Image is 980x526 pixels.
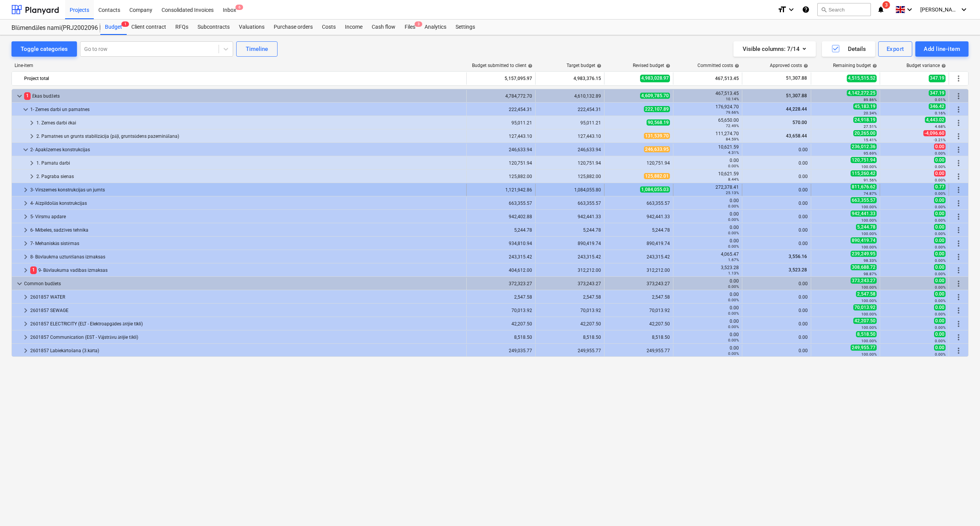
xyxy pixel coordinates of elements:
[851,211,877,217] span: 942,441.33
[745,214,808,219] div: 0.00
[935,285,946,289] small: 0.00%
[539,72,601,85] div: 4,983,376.15
[21,145,30,154] span: keyboard_arrow_down
[27,158,36,168] span: keyboard_arrow_right
[861,285,877,289] small: 100.00%
[728,204,739,208] small: 0.00%
[954,333,963,342] span: More actions
[539,214,601,219] div: 942,441.33
[193,20,234,35] a: Subcontracts
[745,241,808,246] div: 0.00
[851,197,877,203] span: 663,355.57
[851,157,877,163] span: 120,751.94
[470,227,532,233] div: 5,244.78
[925,117,946,123] span: 4,443.02
[935,191,946,196] small: 0.00%
[171,20,193,35] a: RFQs
[121,21,129,27] span: 1
[788,267,808,273] span: 3,523.28
[21,185,30,194] span: keyboard_arrow_right
[664,64,670,68] span: help
[822,41,875,57] button: Details
[30,304,463,317] div: 2601857 SEWAGE
[785,106,808,112] span: 44,228.44
[676,278,739,289] div: 0.00
[234,20,269,35] div: Valuations
[934,184,946,190] span: 0.77
[851,170,877,176] span: 115,260.42
[864,98,877,102] small: 89.86%
[21,333,30,342] span: keyboard_arrow_right
[235,5,243,10] span: 6
[539,201,601,206] div: 663,355.57
[608,160,670,166] div: 120,751.94
[770,63,808,68] div: Approved costs
[920,7,959,13] span: [PERSON_NAME]
[954,118,963,127] span: More actions
[21,44,68,54] div: Toggle categories
[934,291,946,297] span: 0.00
[269,20,317,35] a: Purchase orders
[15,279,24,288] span: keyboard_arrow_down
[864,258,877,263] small: 98.33%
[726,191,739,195] small: 25.13%
[415,21,422,27] span: 3
[30,144,463,156] div: 2- Apakšzemes konstrukcijas
[935,205,946,209] small: 0.00%
[30,266,37,274] span: 1
[340,20,367,35] div: Income
[728,271,739,275] small: 1.13%
[640,93,670,99] span: 4,609,785.70
[934,251,946,257] span: 0.00
[470,281,532,286] div: 372,323.27
[934,197,946,203] span: 0.00
[644,146,670,152] span: 246,633.95
[954,199,963,208] span: More actions
[934,144,946,150] span: 0.00
[954,346,963,355] span: More actions
[833,63,877,68] div: Remaining budget
[726,97,739,101] small: 10.14%
[851,237,877,243] span: 890,419.74
[697,63,739,68] div: Committed costs
[861,165,877,169] small: 100.00%
[470,147,532,152] div: 246,633.94
[923,130,946,136] span: -4,096.60
[929,75,946,82] span: 347.19
[608,214,670,219] div: 942,441.33
[676,211,739,222] div: 0.00
[942,489,980,526] iframe: Chat Widget
[640,75,670,82] span: 4,983,028.97
[728,177,739,181] small: 8.44%
[853,130,877,136] span: 20,265.00
[905,5,914,14] i: keyboard_arrow_down
[817,3,871,16] button: Search
[676,265,739,276] div: 3,523.28
[21,239,30,248] span: keyboard_arrow_right
[30,224,463,236] div: 6- Mēbeles, sadzīves tehnika
[861,299,877,303] small: 100.00%
[367,20,400,35] a: Cash flow
[934,224,946,230] span: 0.00
[127,20,171,35] a: Client contract
[11,63,467,68] div: Line-item
[647,119,670,126] span: 90,568.19
[21,292,30,302] span: keyboard_arrow_right
[21,346,30,355] span: keyboard_arrow_right
[644,133,670,139] span: 131,539.70
[726,137,739,141] small: 84.59%
[745,160,808,166] div: 0.00
[935,218,946,222] small: 0.00%
[246,44,268,54] div: Timeline
[21,266,30,275] span: keyboard_arrow_right
[728,244,739,248] small: 0.00%
[30,264,463,276] div: 9- Būvlaukuma vadības izmaksas
[15,91,24,101] span: keyboard_arrow_down
[847,90,877,96] span: 4,142,272.25
[36,130,463,142] div: 2. Pamatnes un grunts stabilizācija (pāļi, gruntsūdens pazemināšana)
[728,298,739,302] small: 0.00%
[100,20,127,35] div: Budget
[30,197,463,209] div: 4- Aizpildošās konstrukcijas
[539,268,601,273] div: 312,212.00
[24,278,463,290] div: Common budžets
